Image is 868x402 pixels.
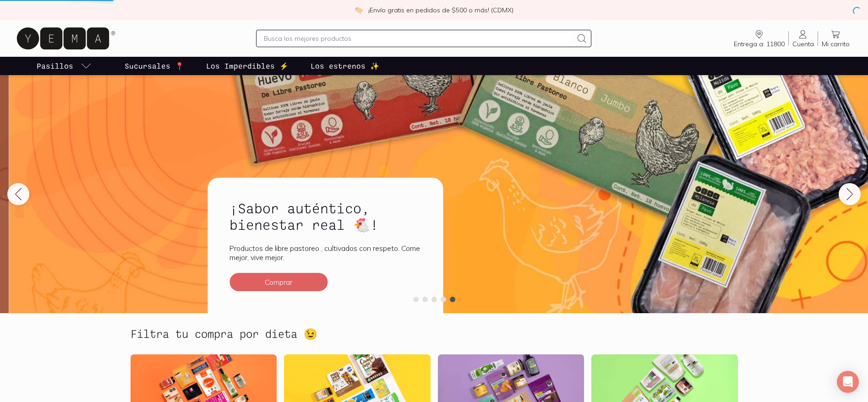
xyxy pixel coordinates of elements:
[123,57,186,75] a: Sucursales 📍
[789,29,818,48] a: Cuenta
[125,60,184,71] p: Sucursales 📍
[229,244,421,262] p: Productos de libre pastoreo , cultivados con respeto. Come mejor, vive mejor.
[311,60,379,71] p: Los estrenos ✨
[35,57,93,75] a: pasillo-todos-link
[229,200,421,233] h2: ¡Sabor auténtico, bienestar real 🐔!
[818,29,853,48] a: Mi carrito
[792,40,814,48] span: Cuenta
[734,40,785,48] span: Entrega a: 11800
[207,178,443,313] a: ¡Sabor auténtico, bienestar real 🐔!Productos de libre pastoreo , cultivados con respeto. Come mej...
[204,57,290,75] a: Los Imperdibles ⚡️
[206,60,289,71] p: Los Imperdibles ⚡️
[730,29,788,48] a: Entrega a: 11800
[264,33,573,44] input: Busca los mejores productos
[131,328,317,340] h2: Filtra tu compra por dieta 😉
[37,60,73,71] p: Pasillos
[355,6,363,14] img: check
[229,273,328,291] button: Comprar
[368,5,513,15] p: ¡Envío gratis en pedidos de $500 o más! (CDMX)
[309,57,381,75] a: Los estrenos ✨
[837,371,859,393] div: Open Intercom Messenger
[822,40,850,48] span: Mi carrito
